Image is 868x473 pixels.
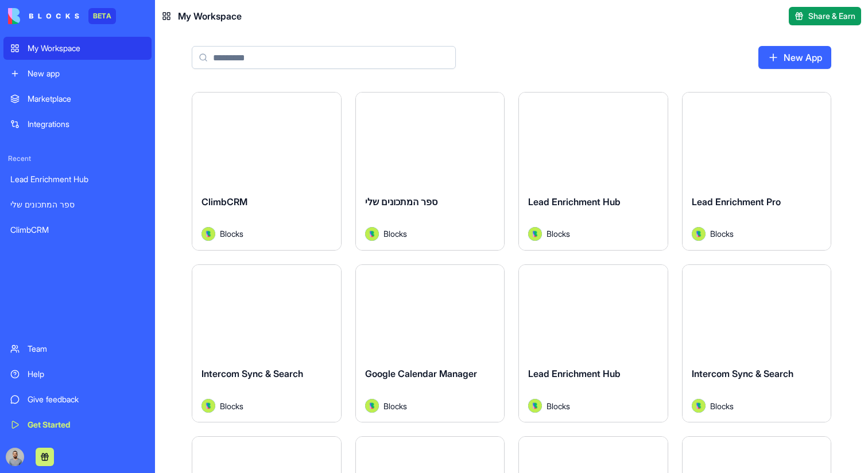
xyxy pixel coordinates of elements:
[10,199,145,210] div: ספר המתכונים שלי
[692,196,781,207] span: Lead Enrichment Pro
[28,68,145,79] div: New app
[3,168,152,191] a: Lead Enrichment Hub
[3,363,152,386] a: Help
[528,227,542,241] img: Avatar
[3,337,152,360] a: Team
[28,118,145,130] div: Integrations
[3,62,152,85] a: New app
[3,388,152,411] a: Give feedback
[710,228,734,240] span: Blocks
[528,368,621,379] span: Lead Enrichment Hub
[201,368,303,379] span: Intercom Sync & Search
[28,43,145,54] div: My Workspace
[518,92,668,251] a: Lead Enrichment HubAvatarBlocks
[201,196,247,207] span: ClimbCRM
[28,93,145,105] div: Marketplace
[8,8,116,24] a: BETA
[28,368,145,380] div: Help
[3,193,152,216] a: ספר המתכונים שלי
[758,46,831,69] a: New App
[808,10,855,22] span: Share & Earn
[365,196,437,207] span: ספר המתכונים שלי
[3,218,152,241] a: ClimbCRM
[692,399,706,413] img: Avatar
[3,413,152,436] a: Get Started
[220,400,243,412] span: Blocks
[10,224,145,236] div: ClimbCRM
[3,87,152,110] a: Marketplace
[355,92,505,251] a: ספר המתכונים שליAvatarBlocks
[383,400,407,412] span: Blocks
[528,399,542,413] img: Avatar
[201,227,215,241] img: Avatar
[3,113,152,136] a: Integrations
[365,368,477,379] span: Google Calendar Manager
[547,228,570,240] span: Blocks
[178,9,242,23] span: My Workspace
[3,154,152,163] span: Recent
[692,227,706,241] img: Avatar
[192,264,342,423] a: Intercom Sync & SearchAvatarBlocks
[383,228,407,240] span: Blocks
[88,8,116,24] div: BETA
[10,174,145,185] div: Lead Enrichment Hub
[201,399,215,413] img: Avatar
[710,400,734,412] span: Blocks
[547,400,570,412] span: Blocks
[682,92,832,251] a: Lead Enrichment ProAvatarBlocks
[220,228,243,240] span: Blocks
[365,227,379,241] img: Avatar
[28,419,145,430] div: Get Started
[365,399,379,413] img: Avatar
[355,264,505,423] a: Google Calendar ManagerAvatarBlocks
[192,92,342,251] a: ClimbCRMAvatarBlocks
[518,264,668,423] a: Lead Enrichment HubAvatarBlocks
[6,448,24,466] img: image_123650291_bsq8ao.jpg
[28,394,145,405] div: Give feedback
[8,8,79,24] img: logo
[692,368,793,379] span: Intercom Sync & Search
[682,264,832,423] a: Intercom Sync & SearchAvatarBlocks
[28,343,145,355] div: Team
[528,196,621,207] span: Lead Enrichment Hub
[789,7,861,25] button: Share & Earn
[3,37,152,60] a: My Workspace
